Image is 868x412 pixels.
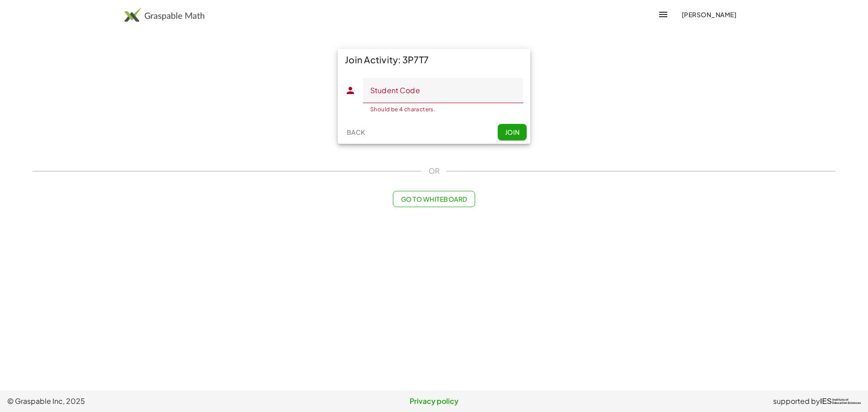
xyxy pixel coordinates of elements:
[773,396,820,407] span: supported by
[820,397,832,406] span: IES
[393,191,475,207] button: Go to Whiteboard
[7,396,292,407] span: © Graspable Inc, 2025
[681,10,736,19] span: [PERSON_NAME]
[498,124,527,140] button: Join
[292,396,576,407] a: Privacy policy
[401,195,467,203] span: Go to Whiteboard
[338,49,530,71] div: Join Activity: 3P7T7
[820,396,861,407] a: IESInstitute ofEducation Sciences
[832,398,861,405] span: Institute of Education Sciences
[429,166,439,176] span: OR
[370,107,516,112] div: Should be 4 characters.
[346,128,365,136] span: Back
[674,6,744,23] button: [PERSON_NAME]
[505,128,519,136] span: Join
[341,124,370,140] button: Back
